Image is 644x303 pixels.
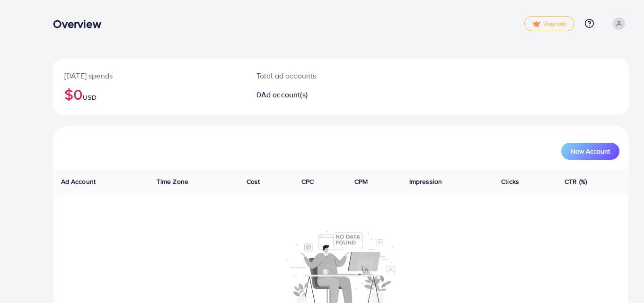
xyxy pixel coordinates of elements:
[261,89,308,100] span: Ad account(s)
[409,177,442,186] span: Impression
[532,21,540,27] img: tick
[256,70,378,81] p: Total ad accounts
[524,16,574,31] a: tickUpgrade
[532,20,566,27] span: Upgrade
[247,177,260,186] span: Cost
[61,177,96,186] span: Ad Account
[565,177,587,186] span: CTR (%)
[354,177,368,186] span: CPM
[571,148,610,155] span: New Account
[64,70,234,81] p: [DATE] spends
[501,177,519,186] span: Clicks
[256,90,378,99] h2: 0
[561,143,619,160] button: New Account
[64,85,234,103] h2: $0
[301,177,314,186] span: CPC
[83,93,96,102] span: USD
[157,177,188,186] span: Time Zone
[53,17,108,31] h3: Overview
